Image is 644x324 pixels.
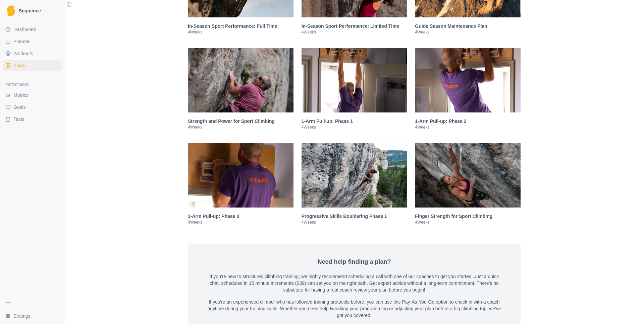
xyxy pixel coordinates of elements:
[13,104,26,110] span: Goals
[3,79,61,90] div: Performance
[204,299,504,319] p: If you're an experienced climber who has followed training protocols before, you can use this Pay...
[13,50,33,57] span: Workouts
[19,8,41,13] span: Sequence
[188,220,293,225] p: 4 Weeks
[13,92,29,98] span: Metrics
[13,62,25,69] span: Plans
[188,29,293,35] p: 4 Weeks
[3,48,61,59] a: Workouts
[415,23,521,29] h3: Guide Season Maintenance Plan
[3,90,61,100] a: Metrics
[3,24,61,35] a: Dashboard
[302,125,407,130] p: 4 Weeks
[302,213,407,220] h3: Progressive Skills Bouldering Phase 1
[415,48,521,112] img: 1-Arm Pull-up: Phase 2
[415,213,521,220] h3: Finger Strength for Sport Climbing
[188,213,293,220] h3: 1-Arm Pull-up: Phase 3
[188,125,293,130] p: 4 Weeks
[415,125,521,130] p: 4 Weeks
[13,26,37,33] span: Dashboard
[3,114,61,125] a: Tests
[415,143,521,208] img: Finger Strength for Sport Climbing
[188,143,293,208] img: 1-Arm Pull-up: Phase 3
[188,118,293,125] h3: Strength and Power for Sport Climbing
[188,23,293,29] h3: In-Season Sport Performance: Full Time
[302,118,407,125] h3: 1-Arm Pull-up: Phase 1
[3,311,61,321] button: Settings
[3,60,61,71] a: Plans
[415,220,521,225] p: 4 Weeks
[302,48,407,112] img: 1-Arm Pull-up: Phase 1
[3,102,61,112] a: Goals
[302,143,407,208] img: Progressive Skills Bouldering Phase 1
[3,3,61,19] a: LogoSequence
[201,257,507,266] h4: Need help finding a plan?
[204,273,504,293] p: If you're new to structured climbing training, we highly recommend scheduling a call with one of ...
[302,23,407,29] h3: In-Season Sport Performance: Limited Time
[415,29,521,35] p: 4 Weeks
[13,116,24,123] span: Tests
[188,48,293,112] img: Strength and Power for Sport Climbing
[302,220,407,225] p: 4 Weeks
[415,118,521,125] h3: 1-Arm Pull-up: Phase 2
[3,36,61,47] a: Planner
[302,29,407,35] p: 4 Weeks
[13,38,30,45] span: Planner
[7,5,15,16] img: Logo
